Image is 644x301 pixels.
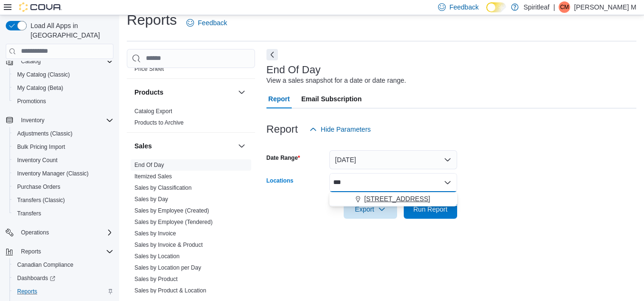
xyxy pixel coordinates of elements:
[13,128,76,139] a: Adjustments (Classic)
[2,245,117,258] button: Reports
[10,81,117,95] button: My Catalog (Beta)
[134,287,206,294] a: Sales by Product & Location
[134,287,206,294] span: Sales by Product & Location
[404,200,457,219] button: Run Report
[17,84,63,92] span: My Catalog (Beta)
[17,97,46,105] span: Promotions
[13,96,50,107] a: Promotions
[134,107,172,115] span: Catalog Export
[236,87,247,98] button: Products
[10,272,117,285] a: Dashboards
[13,181,113,193] span: Purchase Orders
[134,141,152,151] h3: Sales
[13,128,113,139] span: Adjustments (Classic)
[10,68,117,81] button: My Catalog (Classic)
[10,285,117,298] button: Reports
[134,184,192,191] a: Sales by Classification
[486,12,487,13] span: Dark Mode
[574,1,636,13] p: [PERSON_NAME] M
[486,2,506,12] input: Dark Mode
[134,184,192,192] span: Sales by Classification
[134,119,184,126] span: Products to Archive
[134,66,164,72] a: Price Sheet
[266,177,294,184] label: Locations
[17,56,44,67] button: Catalog
[266,154,300,162] label: Date Range
[134,65,164,73] span: Price Sheet
[13,141,69,153] a: Bulk Pricing Import
[13,96,113,107] span: Promotions
[10,258,117,272] button: Canadian Compliance
[344,200,397,219] button: Export
[266,124,298,135] h3: Report
[134,264,201,272] span: Sales by Location per Day
[17,288,37,295] span: Reports
[13,208,113,219] span: Transfers
[17,170,89,177] span: Inventory Manager (Classic)
[17,115,48,126] button: Inventory
[17,143,65,151] span: Bulk Pricing Import
[127,10,177,29] h1: Reports
[13,168,113,179] span: Inventory Manager (Classic)
[10,154,117,167] button: Inventory Count
[13,286,113,297] span: Reports
[134,207,209,214] a: Sales by Employee (Created)
[134,207,209,214] span: Sales by Employee (Created)
[134,195,168,203] span: Sales by Day
[10,207,117,220] button: Transfers
[10,167,117,180] button: Inventory Manager (Classic)
[198,18,227,28] span: Feedback
[13,168,92,179] a: Inventory Manager (Classic)
[134,162,164,168] a: End Of Day
[27,21,113,40] span: Load All Apps in [GEOGRAPHIC_DATA]
[17,130,72,137] span: Adjustments (Classic)
[13,272,59,284] a: Dashboards
[134,161,164,169] span: End Of Day
[2,55,117,68] button: Catalog
[134,196,168,203] a: Sales by Day
[560,1,569,13] span: CM
[321,125,371,134] span: Hide Parameters
[268,89,290,108] span: Report
[236,140,247,152] button: Sales
[127,106,255,132] div: Products
[134,252,180,260] span: Sales by Location
[134,141,234,151] button: Sales
[306,120,375,139] button: Hide Parameters
[349,200,391,219] span: Export
[329,192,457,206] button: [STREET_ADDRESS]
[364,194,430,204] span: [STREET_ADDRESS]
[134,275,178,283] span: Sales by Product
[13,69,74,80] a: My Catalog (Classic)
[21,248,41,255] span: Reports
[413,204,448,214] span: Run Report
[301,89,362,108] span: Email Subscription
[266,49,278,60] button: Next
[134,108,172,115] a: Catalog Export
[134,242,203,248] a: Sales by Invoice & Product
[13,141,113,153] span: Bulk Pricing Import
[13,272,113,284] span: Dashboards
[553,1,555,13] p: |
[13,155,61,166] a: Inventory Count
[266,76,406,86] div: View a sales snapshot for a date or date range.
[134,230,176,237] a: Sales by Invoice
[21,229,49,236] span: Operations
[10,194,117,207] button: Transfers (Classic)
[134,241,203,249] span: Sales by Invoice & Product
[444,179,451,186] button: Close list of options
[13,82,67,94] a: My Catalog (Beta)
[13,194,113,206] span: Transfers (Classic)
[2,226,117,239] button: Operations
[19,2,62,12] img: Cova
[134,253,180,260] a: Sales by Location
[134,264,201,271] a: Sales by Location per Day
[134,276,178,282] a: Sales by Product
[183,13,231,32] a: Feedback
[13,259,113,271] span: Canadian Compliance
[17,274,55,282] span: Dashboards
[2,114,117,127] button: Inventory
[10,127,117,140] button: Adjustments (Classic)
[134,219,213,225] a: Sales by Employee (Tendered)
[17,227,53,238] button: Operations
